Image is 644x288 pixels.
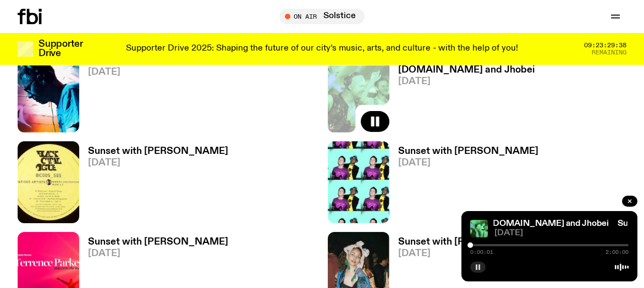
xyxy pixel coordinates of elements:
[398,249,597,258] span: [DATE]
[18,50,79,132] img: Simon Caldwell stands side on, looking downwards. He has headphones on. Behind him is a brightly ...
[279,9,365,24] button: On AirSolstice
[88,147,228,156] h3: Sunset with [PERSON_NAME]
[88,158,228,168] span: [DATE]
[345,219,609,228] a: Sunset with [PERSON_NAME], with [DOMAIN_NAME] and Jhobei
[88,68,228,77] span: [DATE]
[494,229,629,237] span: [DATE]
[389,56,627,132] a: Sunset with [PERSON_NAME], with [DOMAIN_NAME] and Jhobei[DATE]
[592,49,626,56] span: Remaining
[398,158,538,168] span: [DATE]
[398,237,597,247] h3: Sunset with [PERSON_NAME], with Claddy
[126,44,518,54] p: Supporter Drive 2025: Shaping the future of our city’s music, arts, and culture - with the help o...
[584,42,626,48] span: 09:23:29:38
[79,56,228,132] a: Sunset with [PERSON_NAME][DATE]
[79,147,228,223] a: Sunset with [PERSON_NAME][DATE]
[88,249,228,258] span: [DATE]
[398,56,627,74] h3: Sunset with [PERSON_NAME], with [DOMAIN_NAME] and Jhobei
[606,250,629,255] span: 2:00:00
[398,147,538,156] h3: Sunset with [PERSON_NAME]
[389,147,538,223] a: Sunset with [PERSON_NAME][DATE]
[398,77,627,86] span: [DATE]
[88,237,228,247] h3: Sunset with [PERSON_NAME]
[38,40,82,58] h3: Supporter Drive
[470,250,493,255] span: 0:00:01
